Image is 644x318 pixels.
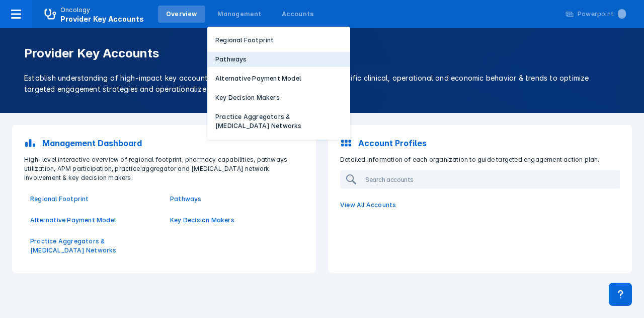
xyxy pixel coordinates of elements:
span: Provider Key Accounts [60,15,144,23]
div: Powerpoint [578,10,626,19]
div: Accounts [282,10,314,19]
a: Key Decision Makers [170,216,298,225]
p: Account Profiles [358,137,427,149]
div: Management [217,10,262,19]
a: Accounts [274,6,322,23]
button: Key Decision Makers [207,90,350,105]
p: Practice Aggregators & [MEDICAL_DATA] Networks [215,112,342,131]
p: Pathways [215,55,247,64]
a: Alternative Payment Model [30,216,158,225]
p: Oncology [60,6,91,15]
p: Establish understanding of high-impact key accounts through assessment of indication-specific cli... [24,73,620,95]
p: Regional Footprint [215,36,274,45]
button: Regional Footprint [207,33,350,48]
a: Management Dashboard [18,131,310,155]
p: High-level interactive overview of regional footprint, pharmacy capabilities, pathways utilizatio... [18,155,310,182]
input: Search accounts [361,171,619,187]
a: Overview [158,6,205,23]
div: Contact Support [609,283,632,306]
button: Pathways [207,52,350,67]
p: Management Dashboard [42,137,142,149]
a: View All Accounts [334,195,626,216]
a: Management [209,6,270,23]
button: Alternative Payment Model [207,71,350,86]
p: Alternative Payment Model [215,74,301,83]
p: Key Decision Makers [215,93,280,102]
a: Practice Aggregators & [MEDICAL_DATA] Networks [30,237,158,255]
div: Overview [166,10,197,19]
button: Practice Aggregators & [MEDICAL_DATA] Networks [207,109,350,134]
a: Account Profiles [334,131,626,155]
a: Regional Footprint [30,195,158,204]
a: Pathways [170,195,298,204]
p: Detailed information of each organization to guide targeted engagement action plan. [334,155,626,164]
h1: Provider Key Accounts [24,46,620,60]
